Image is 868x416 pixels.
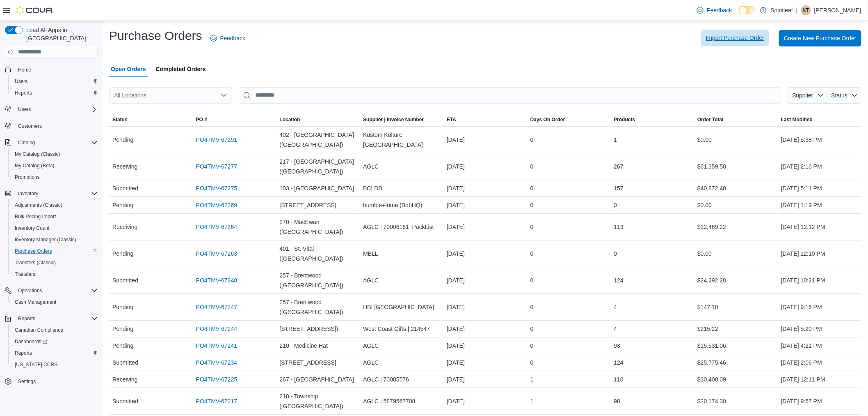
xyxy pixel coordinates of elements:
span: 210 - Medicine Hat [280,341,328,351]
button: Purchase Orders [8,245,101,257]
span: Supplier | Invoice Number [363,116,424,123]
span: PO # [196,116,207,123]
button: Adjustments (Classic) [8,199,101,211]
a: PO4TMV-67244 [196,324,237,334]
button: Users [8,76,101,87]
span: Reports [15,350,32,356]
a: Home [15,65,34,75]
span: Home [15,65,98,75]
span: Inventory [18,190,38,197]
span: Receiving [112,222,137,232]
a: Reports [11,348,35,358]
span: Feedback [707,6,732,14]
button: Reports [8,347,101,359]
button: My Catalog (Classic) [8,148,101,160]
span: Transfers [15,271,35,277]
button: Last Modified [778,113,861,126]
button: Import Purchase Order [701,30,769,46]
div: $22,469.22 [694,219,778,235]
span: 4 [614,302,617,312]
span: KT [803,5,809,15]
span: My Catalog (Classic) [11,149,98,159]
span: [STREET_ADDRESS] [280,200,336,210]
div: AGLC [360,354,443,371]
button: Users [2,104,101,115]
div: humble+fume (BobHQ) [360,197,443,213]
div: [DATE] [443,219,527,235]
a: Adjustments (Classic) [11,200,66,210]
nav: Complex example [5,60,98,409]
a: Canadian Compliance [11,325,66,335]
span: Receiving [112,374,137,384]
span: 257 - Brentwood ([GEOGRAPHIC_DATA]) [280,297,357,317]
a: Bulk Pricing Import [11,212,59,222]
span: Inventory Count [11,223,98,233]
span: Promotions [15,174,40,180]
span: Inventory Manager (Classic) [15,236,76,243]
a: [US_STATE] CCRS [11,360,61,370]
button: Open list of options [221,92,227,99]
span: 217 - [GEOGRAPHIC_DATA] ([GEOGRAPHIC_DATA]) [280,157,357,176]
span: Receiving [112,162,137,171]
span: Pending [112,341,133,351]
button: Customers [2,120,101,132]
span: Home [18,67,31,73]
button: Order Total [694,113,778,126]
div: AGLC | 5879567708 [360,393,443,409]
span: Load All Apps in [GEOGRAPHIC_DATA] [23,26,98,42]
span: Catalog [18,139,35,146]
div: [DATE] 10:21 PM [778,272,861,289]
a: PO4TMV-67234 [196,358,237,367]
a: PO4TMV-67269 [196,200,237,210]
span: 267 - [GEOGRAPHIC_DATA] [280,374,354,384]
div: [DATE] 2:06 PM [778,354,861,371]
span: Pending [112,135,133,145]
span: 1 [530,374,534,384]
span: Import Purchase Order [706,34,764,42]
div: [DATE] 5:11 PM [778,180,861,196]
div: [DATE] 4:21 PM [778,337,861,354]
span: [US_STATE] CCRS [15,361,57,368]
div: AGLC [360,158,443,175]
div: [DATE] [443,180,527,196]
span: Last Modified [781,116,813,123]
button: Create New Purchase Order [779,30,861,46]
span: 93 [614,341,621,351]
div: $30,400.09 [694,371,778,388]
button: Transfers [8,268,101,280]
button: Status [109,113,193,126]
span: 218 - Township ([GEOGRAPHIC_DATA]) [280,391,357,411]
span: 1 [614,135,617,145]
button: My Catalog (Beta) [8,160,101,171]
span: Transfers (Classic) [15,259,56,266]
span: Submitted [112,183,138,193]
a: PO4TMV-67264 [196,222,237,232]
span: Submitted [112,275,138,285]
div: [DATE] 1:19 PM [778,197,861,213]
a: My Catalog (Classic) [11,149,64,159]
a: Dashboards [11,337,51,347]
span: Submitted [112,358,138,367]
span: Canadian Compliance [11,325,98,335]
a: Users [11,76,31,86]
span: Dashboards [15,338,48,345]
div: AGLC | 70006161_PackList [360,219,443,235]
span: 0 [530,222,534,232]
div: Kustom Kulture [GEOGRAPHIC_DATA] [360,127,443,153]
input: This is a search bar. After typing your query, hit enter to filter the results lower in the page. [239,87,781,104]
button: Catalog [15,138,38,148]
a: Inventory Manager (Classic) [11,235,80,245]
span: Cash Management [11,297,98,307]
button: PO # [193,113,276,126]
span: Completed Orders [156,61,206,77]
span: Days On Order [530,116,565,123]
div: [DATE] [443,158,527,175]
button: Users [15,104,34,114]
div: [DATE] [443,272,527,289]
a: Feedback [207,30,249,46]
a: PO4TMV-67277 [196,162,237,171]
span: Create New Purchase Order [784,34,857,42]
div: BCLDB [360,180,443,196]
span: Submitted [112,396,138,406]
